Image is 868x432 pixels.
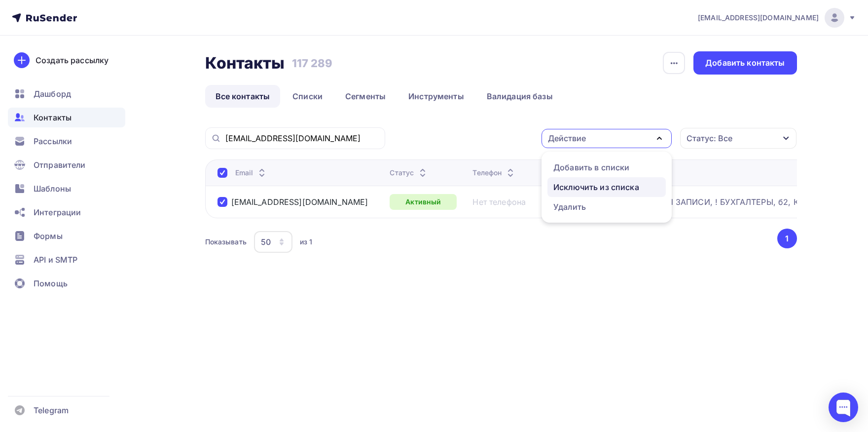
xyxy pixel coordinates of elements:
div: Действие [548,132,586,144]
span: Telegram [34,404,69,416]
a: [EMAIL_ADDRESS][DOMAIN_NAME] [698,8,856,28]
a: Активный [390,194,457,210]
a: Списки [282,85,333,108]
a: Дашборд [8,84,125,104]
span: API и SMTP [34,254,77,266]
a: Формы [8,226,125,246]
h3: 117 289 [292,56,333,70]
a: Сегменты [335,85,396,108]
div: Создать рассылку [36,54,108,66]
div: Исключить из списка [553,181,639,193]
div: Показывать [205,237,247,247]
a: Валидация базы [476,85,563,108]
a: 1 часть, ДОСЫЛ ЗАПИСИ, ! БУХГАЛТЕРЫ, б2, КУЛИКОВ, ДЛЯ КУЛИКОВА, !Регистрации Куликов, Список [609,197,856,207]
button: Go to page 1 [777,229,797,248]
span: Помощь [34,277,68,289]
a: Нет телефона [472,197,526,207]
span: Рассылки [34,135,72,147]
span: Контакты [34,112,72,123]
span: Шаблоны [34,183,71,195]
button: 50 [253,231,293,253]
a: Все контакты [205,85,281,108]
span: Интеграции [34,206,81,218]
span: Отправители [34,159,86,171]
div: Статус: Все [687,132,732,144]
input: Поиск [225,133,379,144]
a: Контакты [8,108,125,127]
div: 50 [261,236,271,248]
div: Email [235,168,268,178]
button: Действие [542,129,672,148]
a: Инструменты [398,85,474,108]
div: Телефон [472,168,516,178]
ul: Действие [542,152,672,223]
div: Добавить в списки [553,161,629,173]
span: Дашборд [34,88,71,100]
ul: Pagination [775,229,797,248]
a: Рассылки [8,131,125,151]
span: [EMAIL_ADDRESS][DOMAIN_NAME] [698,13,819,23]
div: Удалить [553,201,586,213]
div: Добавить контакты [705,57,785,69]
a: Шаблоны [8,179,125,198]
a: Отправители [8,155,125,175]
h2: Контакты [205,53,285,73]
div: из 1 [300,237,313,247]
span: Формы [34,230,63,242]
a: [EMAIL_ADDRESS][DOMAIN_NAME] [231,197,368,207]
button: Статус: Все [680,127,797,149]
div: Статус [390,168,429,178]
